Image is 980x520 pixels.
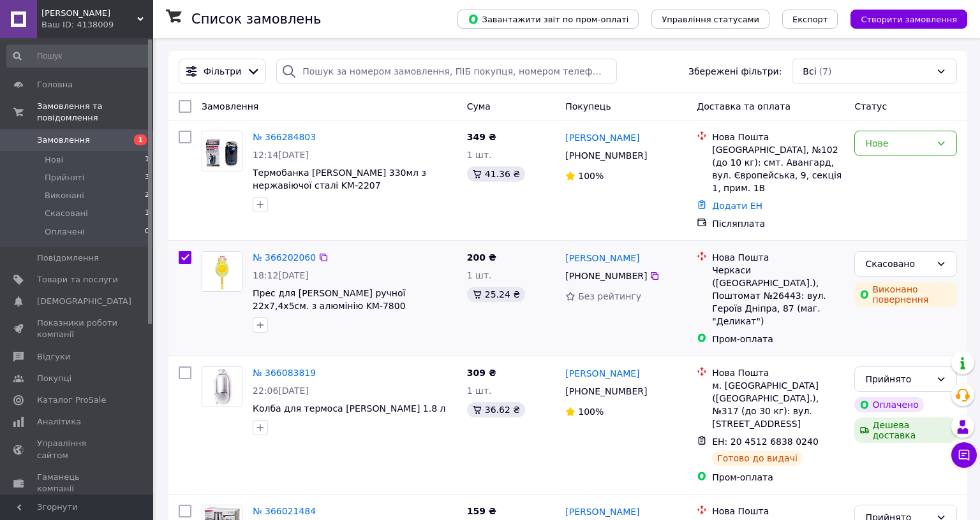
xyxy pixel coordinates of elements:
button: Завантажити звіт по пром-оплаті [457,10,639,29]
a: Колба для термоса [PERSON_NAME] 1.8 л [253,403,446,414]
span: Каталог ProSale [37,394,106,406]
a: Фото товару [202,131,242,171]
span: 22:06[DATE] [253,386,309,396]
span: Управління сайтом [37,438,118,461]
div: [PHONE_NUMBER] [563,267,650,285]
a: [PERSON_NAME] [565,131,639,144]
span: Без рейтингу [578,291,641,301]
a: [PERSON_NAME] [565,252,639,264]
span: 100% [578,171,604,181]
span: Всі [803,65,816,78]
span: Фільтри [204,65,241,78]
div: [GEOGRAPHIC_DATA], №102 (до 10 кг): смт. Авангард, вул. Європейська, 9, секція 1, прим. 1В [712,143,844,194]
div: Ваш ID: 4138009 [41,19,153,31]
a: № 366021484 [253,506,316,516]
span: Прийняті [45,172,84,184]
span: Збережені фільтри: [688,65,782,78]
input: Пошук [6,45,151,68]
span: Товари та послуги [37,274,118,285]
div: 25.24 ₴ [467,287,525,302]
span: 2 [145,190,149,201]
span: ЕН: 20 4512 6838 0240 [712,437,819,447]
span: Гаманець компанії [37,472,118,495]
div: Нове [865,136,931,150]
div: [PHONE_NUMBER] [563,382,650,400]
div: Нова Пошта [712,251,844,264]
span: 100% [578,407,604,417]
span: Відгуки [37,351,70,363]
span: Замовлення [202,101,258,112]
img: Фото товару [202,252,242,291]
span: Замовлення [37,134,90,146]
div: Оплачено [854,397,923,412]
a: [PERSON_NAME] [565,505,639,518]
div: 36.62 ₴ [467,402,525,417]
span: Головна [37,79,73,90]
span: Скасовані [45,208,88,219]
div: Пром-оплата [712,471,844,484]
button: Управління статусами [651,10,769,29]
span: Завантажити звіт по пром-оплаті [468,13,628,25]
span: Оплачені [45,226,85,238]
a: Додати ЕН [712,201,762,211]
a: Фото товару [202,366,242,407]
span: Статус [854,101,887,112]
span: Прес для [PERSON_NAME] ручної 22х7,4х5см. з алюмінію KM-7800 [253,288,406,311]
span: 18:12[DATE] [253,270,309,280]
a: № 366202060 [253,252,316,263]
span: (7) [819,66,832,76]
a: Створити замовлення [838,13,967,24]
button: Чат з покупцем [951,442,977,468]
input: Пошук за номером замовлення, ПІБ покупця, номером телефону, Email, номером накладної [276,59,616,84]
span: Cума [467,101,491,112]
img: Фото товару [202,367,242,407]
img: Фото товару [202,131,242,171]
h1: Список замовлень [191,11,321,27]
div: Черкаси ([GEOGRAPHIC_DATA].), Поштомат №26443: вул. Героїв Дніпра, 87 (маг. "Деликат") [712,264,844,328]
span: 1 [145,208,149,219]
span: Аналітика [37,416,81,428]
div: Скасовано [865,257,931,271]
a: № 366083819 [253,368,316,378]
div: Нова Пошта [712,366,844,379]
span: Управління статусами [662,15,759,24]
button: Експорт [782,10,838,29]
span: 1 [134,134,147,145]
div: Нова Пошта [712,505,844,517]
span: Нові [45,154,63,166]
a: Фото товару [202,251,242,292]
span: 1 шт. [467,386,492,396]
span: 1 шт. [467,150,492,160]
div: Прийнято [865,372,931,386]
span: 349 ₴ [467,132,496,142]
div: Дешева доставка [854,417,957,443]
span: Показники роботи компанії [37,317,118,340]
a: Термобанка [PERSON_NAME] 330мл з нержавіючої сталі KM-2207 [253,168,426,191]
div: м. [GEOGRAPHIC_DATA] ([GEOGRAPHIC_DATA].), №317 (до 30 кг): вул. [STREET_ADDRESS] [712,379,844,430]
span: 1 [145,154,149,166]
span: Виконані [45,190,84,201]
span: [DEMOGRAPHIC_DATA] [37,296,131,307]
div: Пром-оплата [712,333,844,345]
a: [PERSON_NAME] [565,367,639,380]
button: Створити замовлення [850,10,967,29]
span: Покупець [565,101,611,112]
div: Післяплата [712,217,844,230]
a: № 366284803 [253,132,316,142]
div: [PHONE_NUMBER] [563,147,650,164]
span: Замовлення та повідомлення [37,101,153,124]
span: 309 ₴ [467,368,496,378]
div: 41.36 ₴ [467,166,525,182]
span: ФОП Сазоненко В.М. [41,8,137,19]
div: Готово до видачі [712,451,803,466]
div: Нова Пошта [712,131,844,143]
span: Покупці [37,373,71,384]
span: 200 ₴ [467,252,496,263]
span: Доставка та оплата [697,101,791,112]
span: 0 [145,226,149,238]
span: Експорт [792,15,828,24]
span: 1 шт. [467,270,492,280]
span: Створити замовлення [861,15,957,24]
span: 12:14[DATE] [253,150,309,160]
